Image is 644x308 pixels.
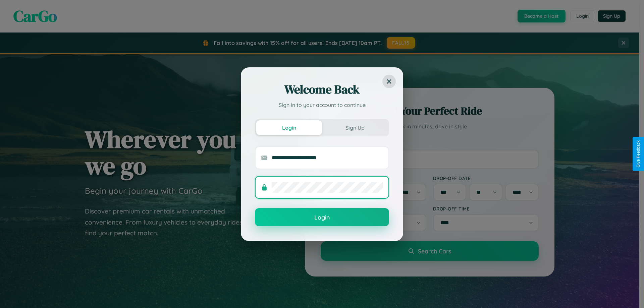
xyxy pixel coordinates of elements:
p: Sign in to your account to continue [255,101,389,109]
button: Sign Up [322,120,388,135]
div: Give Feedback [636,140,641,168]
h2: Welcome Back [255,81,389,98]
button: Login [256,120,322,135]
button: Login [255,208,389,226]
